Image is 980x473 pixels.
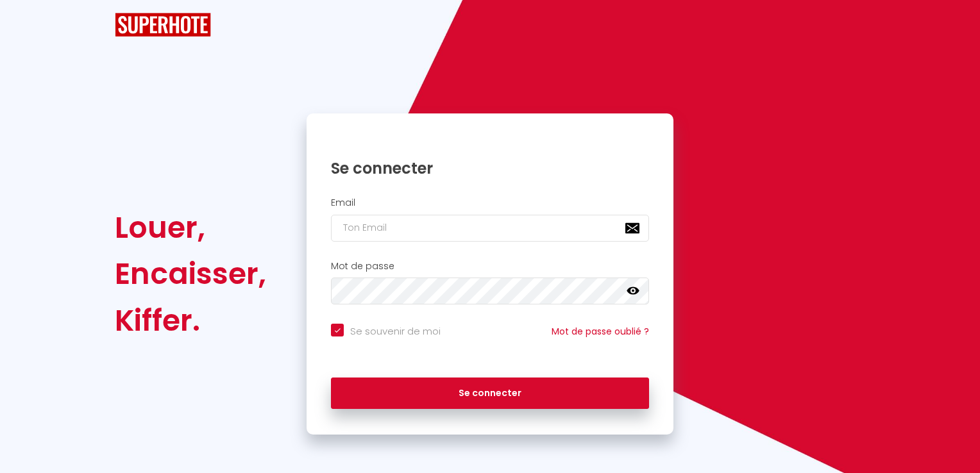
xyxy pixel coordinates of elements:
h2: Email [331,197,649,208]
div: Encaisser, [115,251,266,297]
input: Ton Email [331,215,649,242]
button: Se connecter [331,378,649,410]
img: SuperHote logo [115,13,211,37]
div: Kiffer. [115,297,266,344]
a: Mot de passe oublié ? [552,325,649,338]
h1: Se connecter [331,158,649,178]
h2: Mot de passe [331,261,649,272]
div: Louer, [115,204,266,251]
